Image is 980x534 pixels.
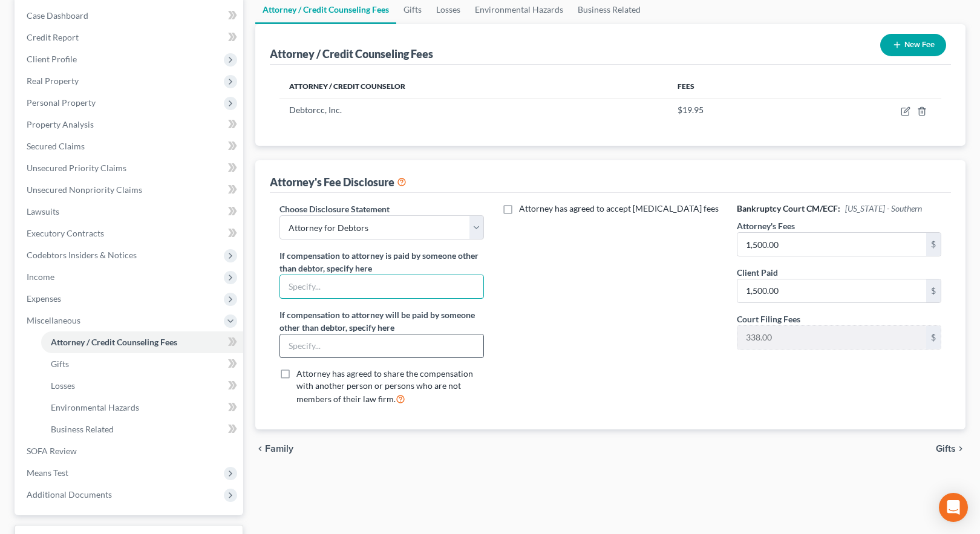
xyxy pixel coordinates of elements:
[737,313,800,325] label: Court Filing Fees
[17,179,243,201] a: Unsecured Nonpriority Claims
[51,402,139,412] span: Environmental Hazards
[956,444,965,454] i: chevron_right
[27,315,80,325] span: Miscellaneous
[737,220,795,232] label: Attorney's Fees
[27,163,126,173] span: Unsecured Priority Claims
[27,119,94,129] span: Property Analysis
[51,337,177,347] span: Attorney / Credit Counseling Fees
[17,157,243,179] a: Unsecured Priority Claims
[926,233,941,256] div: $
[678,105,704,115] span: $19.95
[51,359,69,369] span: Gifts
[27,250,137,260] span: Codebtors Insiders & Notices
[27,10,88,21] span: Case Dashboard
[255,444,265,454] i: chevron_left
[936,444,956,454] span: Gifts
[737,203,941,215] h6: Bankruptcy Court CM/ECF:
[936,444,965,454] button: Gifts chevron_right
[41,397,243,418] a: Environmental Hazards
[737,279,926,302] input: 0.00
[926,279,941,302] div: $
[41,418,243,440] a: Business Related
[27,141,85,151] span: Secured Claims
[17,440,243,462] a: SOFA Review
[41,331,243,353] a: Attorney / Credit Counseling Fees
[17,201,243,223] a: Lawsuits
[270,175,407,189] div: Attorney's Fee Disclosure
[27,54,77,64] span: Client Profile
[296,368,473,404] span: Attorney has agreed to share the compensation with another person or persons who are not members ...
[845,203,922,213] span: [US_STATE] - Southern
[939,493,968,522] div: Open Intercom Messenger
[737,326,926,349] input: 0.00
[17,27,243,48] a: Credit Report
[289,82,405,91] span: Attorney / Credit Counselor
[279,203,390,215] label: Choose Disclosure Statement
[280,275,483,298] input: Specify...
[27,32,79,42] span: Credit Report
[51,424,114,434] span: Business Related
[27,293,61,304] span: Expenses
[737,266,778,279] label: Client Paid
[51,380,75,391] span: Losses
[27,446,77,456] span: SOFA Review
[519,203,719,213] span: Attorney has agreed to accept [MEDICAL_DATA] fees
[17,223,243,244] a: Executory Contracts
[737,233,926,256] input: 0.00
[27,467,68,478] span: Means Test
[280,334,483,357] input: Specify...
[27,489,112,500] span: Additional Documents
[17,135,243,157] a: Secured Claims
[27,76,79,86] span: Real Property
[27,97,96,108] span: Personal Property
[926,326,941,349] div: $
[880,34,946,56] button: New Fee
[27,272,54,282] span: Income
[41,353,243,375] a: Gifts
[255,444,293,454] button: chevron_left Family
[270,47,433,61] div: Attorney / Credit Counseling Fees
[17,114,243,135] a: Property Analysis
[41,375,243,397] a: Losses
[678,82,694,91] span: Fees
[289,105,342,115] span: Debtorcc, Inc.
[17,5,243,27] a: Case Dashboard
[27,206,59,217] span: Lawsuits
[265,444,293,454] span: Family
[279,308,484,334] label: If compensation to attorney will be paid by someone other than debtor, specify here
[279,249,484,275] label: If compensation to attorney is paid by someone other than debtor, specify here
[27,184,142,195] span: Unsecured Nonpriority Claims
[27,228,104,238] span: Executory Contracts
